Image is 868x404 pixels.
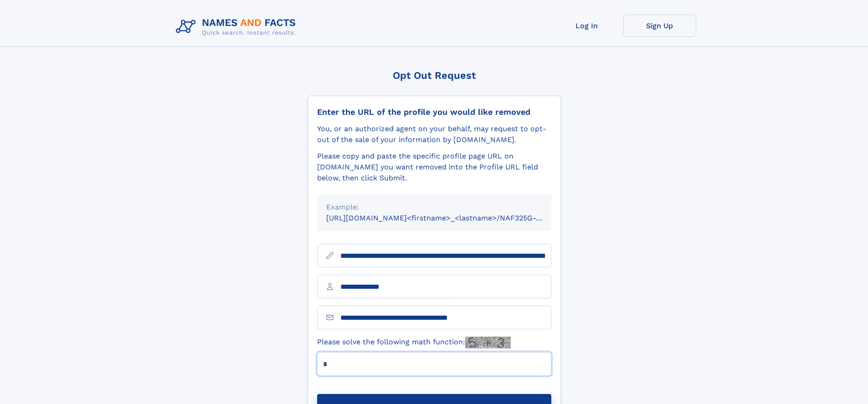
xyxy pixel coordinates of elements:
[326,214,569,222] small: [URL][DOMAIN_NAME]<firstname>_<lastname>/NAF325G-xxxxxxxx
[623,15,696,37] a: Sign Up
[308,70,561,81] div: Opt Out Request
[326,202,542,213] div: Example:
[317,337,511,348] label: Please solve the following math function:
[317,151,551,184] div: Please copy and paste the specific profile page URL on [DOMAIN_NAME] you want removed into the Pr...
[317,123,551,145] div: You, or an authorized agent on your behalf, may request to opt-out of the sale of your informatio...
[317,107,551,117] div: Enter the URL of the profile you would like removed
[172,15,303,39] img: Logo Names and Facts
[550,15,623,37] a: Log In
